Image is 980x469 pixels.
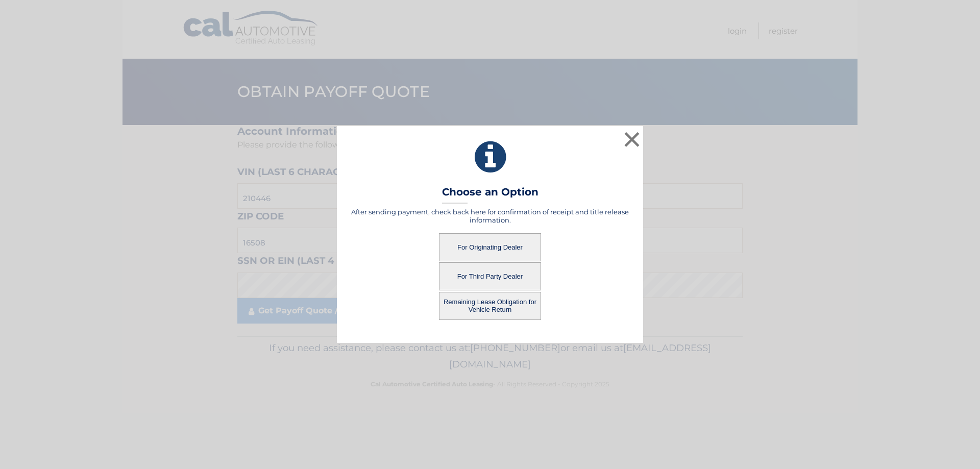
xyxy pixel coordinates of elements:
button: × [622,129,642,150]
h3: Choose an Option [442,186,538,204]
button: For Originating Dealer [439,233,541,261]
h5: After sending payment, check back here for confirmation of receipt and title release information. [350,208,630,224]
button: Remaining Lease Obligation for Vehicle Return [439,292,541,320]
button: For Third Party Dealer [439,262,541,290]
